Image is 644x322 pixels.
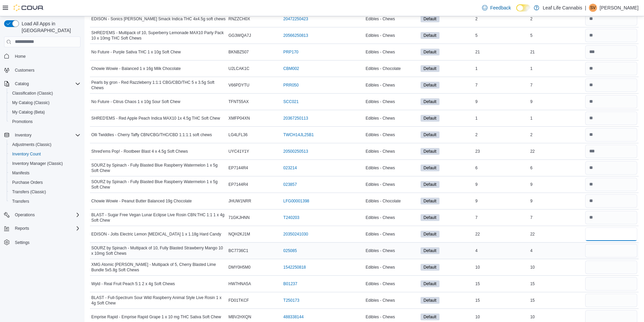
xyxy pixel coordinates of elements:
a: Transfers [9,197,32,205]
span: Edibles - Chews [365,231,395,237]
span: No Future - Citrus Chaos 1 x 10g Sour Soft Chew [91,99,180,104]
span: No Future - Purple Sativa THC 1 x 10g Soft Chew [91,49,181,55]
div: 1 [529,114,583,122]
span: LG4LFL36 [229,132,248,138]
span: Inventory Manager (Classic) [9,159,80,168]
div: 15 [529,280,583,288]
span: Adjustments (Classic) [9,141,80,149]
a: Feedback [479,1,514,15]
button: Catalog [12,80,31,88]
span: Load All Apps in [GEOGRAPHIC_DATA] [19,20,80,34]
span: GG3WQA7J [229,33,251,38]
span: Default [424,215,436,221]
span: Inventory [15,132,31,138]
span: SOURZ by Spinach - Multipack of 10, Fully Blasted Strawberry Mango 10 x 10mg Soft Chews [91,245,226,256]
button: My Catalog (Beta) [7,107,83,117]
a: 20472250423 [283,16,308,22]
span: Catalog [15,81,29,86]
input: Dark Mode [516,4,530,11]
button: Operations [12,211,38,219]
span: Inventory [12,131,80,139]
p: [PERSON_NAME] [600,4,639,12]
span: Default [424,148,436,154]
span: Default [421,82,439,89]
a: 488338144 [283,314,304,320]
a: 20500250513 [283,149,308,154]
span: Default [424,49,436,55]
span: Default [421,264,439,271]
span: TFNT55AX [229,99,249,104]
a: T240203 [283,215,299,220]
span: Default [421,148,439,155]
a: PRR050 [283,82,299,88]
div: 7 [474,81,529,89]
div: 22 [529,230,583,238]
span: Transfers [12,199,29,204]
span: Operations [12,211,80,219]
span: Inventory Count [9,150,80,158]
button: Customers [1,65,83,75]
span: UYC41Y1Y [229,149,249,154]
span: Default [424,66,436,72]
a: B01237 [283,281,297,287]
a: Transfers (Classic) [9,188,49,196]
span: Classification (Classic) [12,91,53,96]
span: Default [421,16,439,22]
button: Transfers (Classic) [7,187,83,197]
span: Default [421,32,439,39]
div: 6 [529,164,583,172]
div: 2 [474,131,529,139]
span: Reports [15,226,29,231]
span: EP7144R4 [229,182,248,187]
div: 22 [529,147,583,155]
span: Edibles - Chews [365,298,395,303]
span: XMFP04XN [229,116,250,121]
span: Emprise Rapid - Emprise Rapid Grape 1 x 10 mg THC Sativa Soft Chew [91,314,221,320]
a: LFG00001398 [283,198,309,204]
button: Reports [1,224,83,233]
span: Edibles - Chews [365,215,395,220]
a: Manifests [9,169,32,177]
span: Default [424,248,436,254]
p: Leaf Life Cannabis [543,4,582,12]
button: My Catalog (Classic) [7,98,83,107]
div: 15 [474,296,529,304]
span: Chowie Wowie - Peanut Butter Balanced 19g Chocolate [91,198,192,204]
span: Adjustments (Classic) [12,142,51,147]
span: Edibles - Chews [365,33,395,38]
span: Home [15,54,26,59]
span: Default [421,314,439,320]
span: Default [424,165,436,171]
div: 1 [474,114,529,122]
span: Edibles - Chews [365,132,395,138]
span: Default [424,82,436,88]
span: EDISON - Sonics [PERSON_NAME] Smack Indica THC 4x4.5g soft chews [91,16,225,22]
span: Default [424,231,436,237]
span: Edibles - Chews [365,314,395,320]
span: NQH2KJ1M [229,231,250,237]
button: Manifests [7,168,83,178]
span: Feedback [490,4,511,11]
a: 20350241030 [283,231,308,237]
span: Edibles - Chews [365,281,395,287]
div: 2 [529,15,583,23]
span: Default [421,198,439,204]
span: HW7HNA5A [229,281,251,287]
span: Default [424,281,436,287]
span: My Catalog (Beta) [12,109,45,115]
span: SHRED'EMS - Multipack of 10, Superberry Lemonade MAX10 Party Pack 10 x 10mg THC Soft Chews [91,30,226,41]
span: Edibles - Chews [365,248,395,253]
span: Edibles - Chews [365,49,395,55]
span: Edibles - Chews [365,116,395,121]
button: Reports [12,224,32,232]
span: Settings [12,238,80,246]
span: Default [421,181,439,188]
span: Edibles - Chews [365,82,395,88]
span: Edibles - Chews [365,265,395,270]
div: 21 [529,48,583,56]
span: Edibles - Chews [365,165,395,171]
span: Default [421,49,439,55]
div: 9 [529,180,583,189]
span: Transfers (Classic) [12,189,46,195]
div: Sarah VanSeggelen [589,4,597,12]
